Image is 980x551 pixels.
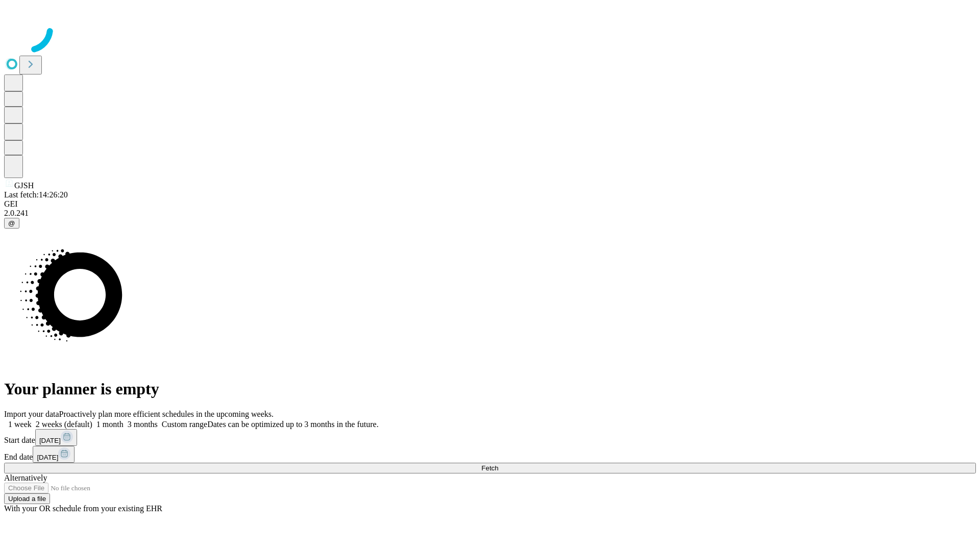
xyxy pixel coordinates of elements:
[4,429,976,446] div: Start date
[8,219,15,227] span: @
[4,380,976,398] h1: Your planner is empty
[4,473,47,482] span: Alternatively
[8,420,32,429] span: 1 week
[35,429,77,446] button: [DATE]
[4,410,59,418] span: Import your data
[4,190,68,199] span: Last fetch: 14:26:20
[4,209,976,218] div: 2.0.241
[33,446,75,463] button: [DATE]
[481,464,498,472] span: Fetch
[96,420,124,429] span: 1 month
[4,463,976,473] button: Fetch
[4,199,976,209] div: GEI
[4,218,19,229] button: @
[59,410,274,418] span: Proactively plan more efficient schedules in the upcoming weeks.
[4,493,50,504] button: Upload a file
[39,437,61,444] span: [DATE]
[37,454,58,461] span: [DATE]
[128,420,158,429] span: 3 months
[4,504,162,513] span: With your OR schedule from your existing EHR
[207,420,378,429] span: Dates can be optimized up to 3 months in the future.
[14,181,34,190] span: GJSH
[36,420,92,429] span: 2 weeks (default)
[4,446,976,463] div: End date
[162,420,207,429] span: Custom range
